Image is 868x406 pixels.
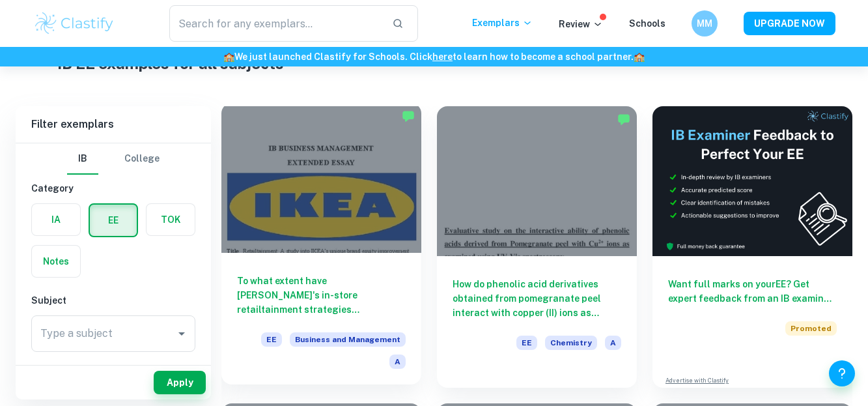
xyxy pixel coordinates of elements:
[605,336,621,350] span: A
[221,106,421,388] a: To what extent have [PERSON_NAME]'s in-store retailtainment strategies contributed to enhancing b...
[147,204,195,235] button: TOK
[432,51,453,62] a: here
[3,50,865,64] h6: We just launched Clastify for Schools. Click to learn how to become a school partner.
[261,332,282,347] span: EE
[169,5,382,42] input: Search for any exemplars...
[668,277,837,306] h6: Want full marks on your EE ? Get expert feedback from an IB examiner!
[665,376,729,385] a: Advertise with Clastify
[545,336,597,350] span: Chemistry
[33,10,116,36] img: Clastify logo
[652,106,852,256] img: Thumbnail
[124,143,160,175] button: College
[173,325,191,343] button: Open
[516,336,537,350] span: EE
[634,51,645,62] span: 🏫
[744,12,835,35] button: UPGRADE NOW
[829,360,855,386] button: Help and Feedback
[32,204,80,235] button: IA
[67,143,160,175] div: Filter type choice
[652,106,852,388] a: Want full marks on yourEE? Get expert feedback from an IB examiner!PromotedAdvertise with Clastify
[223,51,234,62] span: 🏫
[16,106,211,143] h6: Filter exemplars
[472,16,533,30] p: Exemplars
[559,17,603,31] p: Review
[629,18,665,29] a: Schools
[31,181,195,196] h6: Category
[617,113,630,126] img: Marked
[154,371,206,394] button: Apply
[31,293,195,308] h6: Subject
[785,321,837,336] span: Promoted
[437,106,637,388] a: How do phenolic acid derivatives obtained from pomegranate peel interact with copper (II) ions as...
[290,332,406,347] span: Business and Management
[692,10,718,36] button: MM
[389,355,406,369] span: A
[697,16,712,31] h6: MM
[90,205,137,236] button: EE
[67,143,98,175] button: IB
[237,274,406,317] h6: To what extent have [PERSON_NAME]'s in-store retailtainment strategies contributed to enhancing b...
[453,277,621,320] h6: How do phenolic acid derivatives obtained from pomegranate peel interact with copper (II) ions as...
[32,246,80,277] button: Notes
[402,109,415,123] img: Marked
